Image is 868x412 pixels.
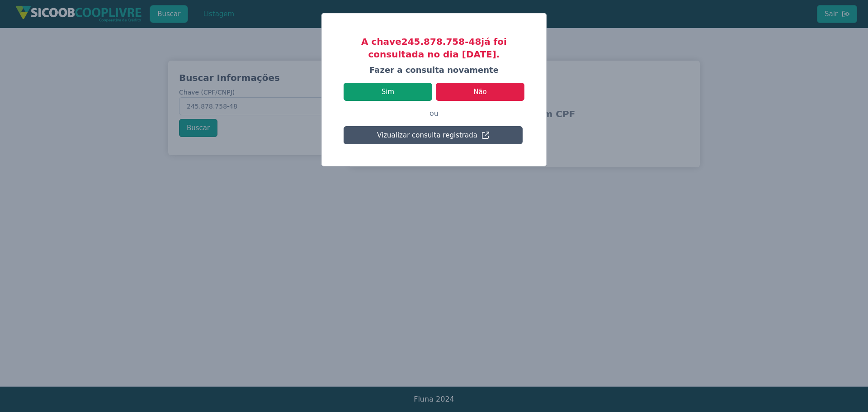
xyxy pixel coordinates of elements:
[344,83,432,101] button: Sim
[344,64,524,76] h4: Fazer a consulta novamente
[344,101,524,126] p: ou
[344,35,524,61] h3: A chave 245.878.758-48 já foi consultada no dia [DATE].
[344,126,523,144] button: Vizualizar consulta registrada
[436,83,524,101] button: Não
